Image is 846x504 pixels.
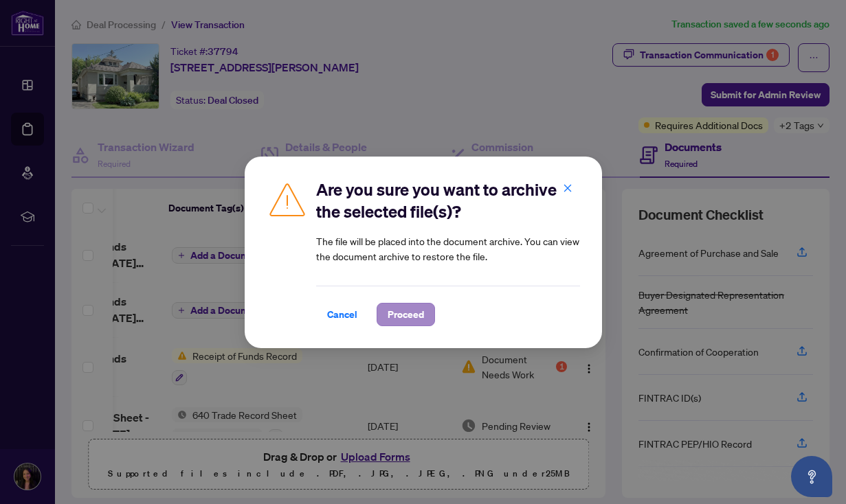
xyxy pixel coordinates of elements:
[327,303,357,325] span: Cancel
[791,456,832,497] button: Open asap
[388,303,424,325] span: Proceed
[316,179,580,222] h2: Are you sure you want to archive the selected file(s)?
[267,179,308,220] img: Caution Icon
[316,233,580,264] article: The file will be placed into the document archive. You can view the document archive to restore t...
[316,303,368,326] button: Cancel
[563,183,572,193] span: close
[377,303,435,326] button: Proceed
